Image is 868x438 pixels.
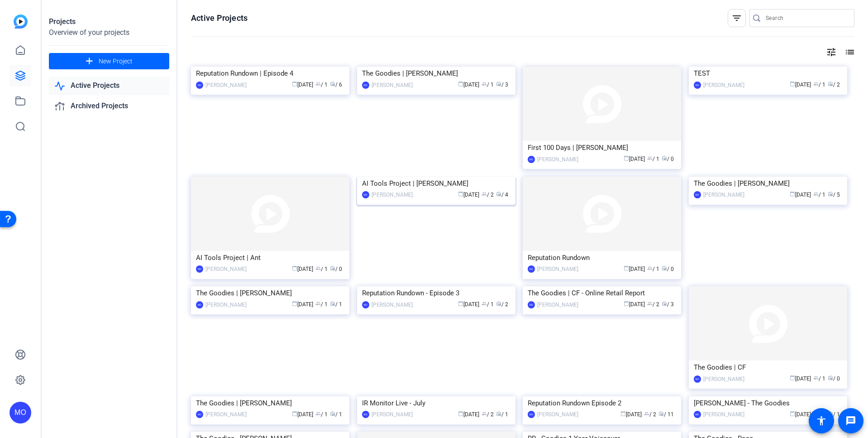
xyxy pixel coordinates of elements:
[790,411,795,416] span: calendar_today
[828,375,840,382] span: / 0
[813,192,825,198] span: / 1
[694,396,842,410] div: [PERSON_NAME] - The Goodies
[292,411,313,418] span: [DATE]
[624,301,645,308] span: [DATE]
[49,16,169,27] div: Projects
[694,411,701,418] div: MO
[658,411,674,418] span: / 11
[292,301,297,306] span: calendar_today
[703,190,744,199] div: [PERSON_NAME]
[624,266,645,272] span: [DATE]
[372,300,413,309] div: [PERSON_NAME]
[196,301,203,308] div: MO
[84,56,95,67] mat-icon: add
[496,191,501,197] span: radio
[330,411,335,416] span: radio
[482,411,487,416] span: group
[49,77,169,95] a: Active Projects
[292,81,297,87] span: calendar_today
[458,301,479,308] span: [DATE]
[813,375,819,380] span: group
[828,82,840,88] span: / 2
[790,192,811,198] span: [DATE]
[482,81,487,87] span: group
[620,411,642,418] span: [DATE]
[828,192,840,198] span: / 5
[330,265,335,271] span: radio
[458,411,463,416] span: calendar_today
[372,190,413,199] div: [PERSON_NAME]
[537,300,578,309] div: [PERSON_NAME]
[528,396,676,410] div: Reputation Rundown Episode 2
[482,411,494,418] span: / 2
[647,265,653,271] span: group
[196,411,203,418] div: MO
[790,82,811,88] span: [DATE]
[496,82,508,88] span: / 3
[731,13,742,24] mat-icon: filter_list
[790,411,811,418] span: [DATE]
[662,155,667,161] span: radio
[644,411,656,418] span: / 2
[292,265,297,271] span: calendar_today
[496,411,508,418] span: / 1
[496,192,508,198] span: / 4
[315,82,328,88] span: / 1
[790,191,795,197] span: calendar_today
[537,265,578,274] div: [PERSON_NAME]
[790,81,795,87] span: calendar_today
[662,156,674,162] span: / 0
[330,411,342,418] span: / 1
[528,156,535,163] div: MO
[482,191,487,197] span: group
[826,47,837,58] mat-icon: tune
[196,265,203,273] div: MO
[624,156,645,162] span: [DATE]
[49,27,169,38] div: Overview of your projects
[813,375,825,382] span: / 1
[703,410,744,419] div: [PERSON_NAME]
[813,81,819,87] span: group
[790,375,795,380] span: calendar_today
[647,301,653,306] span: group
[205,300,247,309] div: [PERSON_NAME]
[694,361,842,374] div: The Goodies | CF
[362,67,510,80] div: The Goodies | [PERSON_NAME]
[844,47,854,58] mat-icon: list
[205,265,247,274] div: [PERSON_NAME]
[196,286,344,300] div: The Goodies | [PERSON_NAME]
[315,265,321,271] span: group
[496,301,508,308] span: / 2
[828,375,833,380] span: radio
[362,177,510,190] div: AI Tools Project | [PERSON_NAME]
[330,301,335,306] span: radio
[703,375,744,384] div: [PERSON_NAME]
[315,266,328,272] span: / 1
[458,81,463,87] span: calendar_today
[362,396,510,410] div: IR Monitor Live - July
[372,410,413,419] div: [PERSON_NAME]
[647,301,659,308] span: / 2
[813,82,825,88] span: / 1
[790,375,811,382] span: [DATE]
[496,81,501,87] span: radio
[49,97,169,116] a: Archived Projects
[315,81,321,87] span: group
[315,301,328,308] span: / 1
[196,251,344,265] div: AI Tools Project | Ant
[205,410,247,419] div: [PERSON_NAME]
[662,266,674,272] span: / 0
[458,191,463,197] span: calendar_today
[528,251,676,265] div: Reputation Rundown
[315,411,328,418] span: / 1
[458,82,479,88] span: [DATE]
[694,82,701,89] div: MO
[662,265,667,271] span: radio
[766,13,847,24] input: Search
[482,301,487,306] span: group
[620,411,626,416] span: calendar_today
[828,191,833,197] span: radio
[191,13,248,24] h1: Active Projects
[845,415,856,426] mat-icon: message
[458,411,479,418] span: [DATE]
